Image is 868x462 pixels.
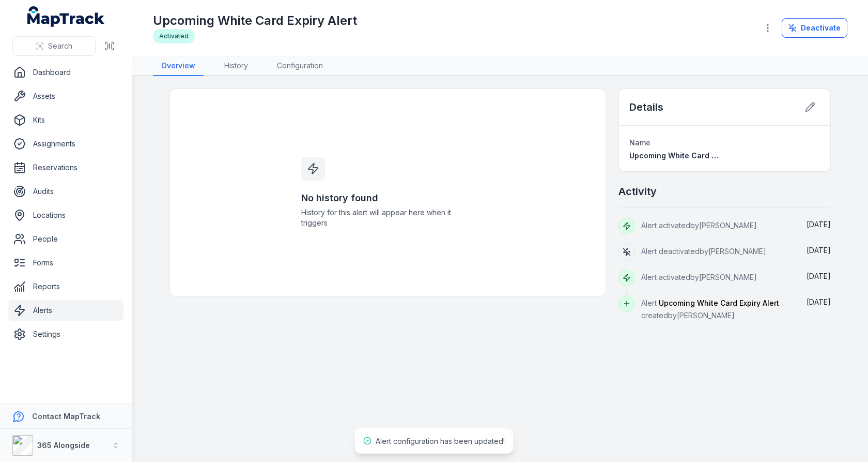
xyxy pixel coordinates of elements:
a: Reservations [8,157,123,178]
a: Alerts [8,300,123,321]
span: [DATE] [807,272,831,280]
h1: Upcoming White Card Expiry Alert [153,12,357,29]
a: People [8,229,123,249]
button: Deactivate [782,18,847,38]
span: Alert configuration has been updated! [376,437,505,445]
time: 04/09/2025, 12:42:02 pm [807,272,831,280]
span: Upcoming White Card Expiry Alert [659,299,779,307]
a: Audits [8,181,123,202]
span: Search [48,41,72,51]
a: Configuration [269,56,331,76]
h2: Activity [618,184,657,199]
span: Alert created by [PERSON_NAME] [641,299,779,320]
span: History for this alert will appear here when it triggers [301,207,475,228]
a: Settings [8,324,123,345]
time: 04/09/2025, 12:41:25 pm [807,297,831,306]
strong: Contact MapTrack [32,412,100,421]
a: Forms [8,252,123,273]
div: Activated [153,29,195,43]
span: [DATE] [807,220,831,229]
time: 04/09/2025, 12:42:47 pm [807,220,831,229]
span: [DATE] [807,297,831,306]
a: Reports [8,276,123,297]
a: Assets [8,86,123,107]
a: Dashboard [8,62,123,83]
h3: No history found [301,191,475,205]
time: 04/09/2025, 12:42:07 pm [807,246,831,255]
span: Alert activated by [PERSON_NAME] [641,221,757,230]
span: Name [629,138,650,147]
a: Overview [153,56,204,76]
button: Search [12,36,96,56]
a: Assignments [8,133,123,154]
span: Upcoming White Card Expiry Alert [629,151,753,160]
a: MapTrack [27,6,105,27]
a: History [216,56,256,76]
span: Alert deactivated by [PERSON_NAME] [641,247,766,256]
span: [DATE] [807,246,831,255]
strong: 365 Alongside [37,441,90,450]
span: Alert activated by [PERSON_NAME] [641,273,757,281]
a: Kits [8,110,123,130]
a: Locations [8,205,123,226]
h2: Details [629,100,663,114]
